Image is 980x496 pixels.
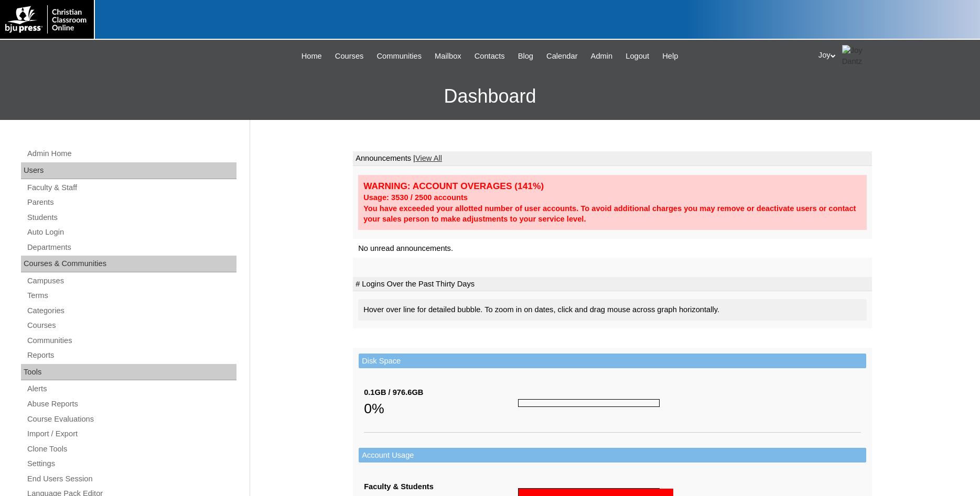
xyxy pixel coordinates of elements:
[591,50,613,62] span: Admin
[541,50,583,62] a: Calendar
[5,73,975,120] h3: Dashboard
[26,289,236,302] a: Terms
[842,45,868,67] img: Joy Dantz
[546,50,577,62] span: Calendar
[301,50,322,62] span: Home
[429,50,467,62] a: Mailbox
[26,181,236,194] a: Faculty & Staff
[415,154,442,162] a: View All
[26,196,236,209] a: Parents
[26,427,236,440] a: Import / Export
[26,472,236,486] a: End Users Session
[26,274,236,288] a: Campuses
[372,50,427,62] a: Communities
[26,304,236,317] a: Categories
[435,50,461,62] span: Mailbox
[21,364,236,381] div: Tools
[475,50,505,62] span: Contacts
[363,203,861,225] div: You have exceeded your allotted number of user accounts. To avoid additional charges you may remo...
[364,398,518,419] div: 0%
[26,147,236,160] a: Admin Home
[26,443,236,456] a: Clone Tools
[364,387,518,398] div: 0.1GB / 976.6GB
[469,50,510,62] a: Contacts
[26,413,236,426] a: Course Evaluations
[377,50,422,62] span: Communities
[21,162,236,179] div: Users
[364,481,518,492] div: Faculty & Students
[626,50,649,62] span: Logout
[26,398,236,411] a: Abuse Reports
[586,50,618,62] a: Admin
[296,50,327,62] a: Home
[330,50,369,62] a: Courses
[353,239,872,258] td: No unread announcements.
[26,349,236,362] a: Reports
[662,50,678,62] span: Help
[620,50,654,62] a: Logout
[26,241,236,254] a: Departments
[353,151,872,166] td: Announcements |
[513,50,539,62] a: Blog
[26,382,236,395] a: Alerts
[335,50,364,62] span: Courses
[359,448,866,463] td: Account Usage
[26,319,236,332] a: Courses
[359,354,866,369] td: Disk Space
[26,211,236,224] a: Students
[26,226,236,239] a: Auto Login
[358,299,867,321] div: Hover over line for detailed bubble. To zoom in on dates, click and drag mouse across graph horiz...
[518,50,533,62] span: Blog
[26,334,236,347] a: Communities
[657,50,683,62] a: Help
[819,45,970,67] div: Joy
[21,256,236,272] div: Courses & Communities
[5,5,89,34] img: logo-white.png
[353,277,872,292] td: # Logins Over the Past Thirty Days
[363,180,861,192] div: WARNING: ACCOUNT OVERAGES (141%)
[26,457,236,470] a: Settings
[363,193,468,202] strong: Usage: 3530 / 2500 accounts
